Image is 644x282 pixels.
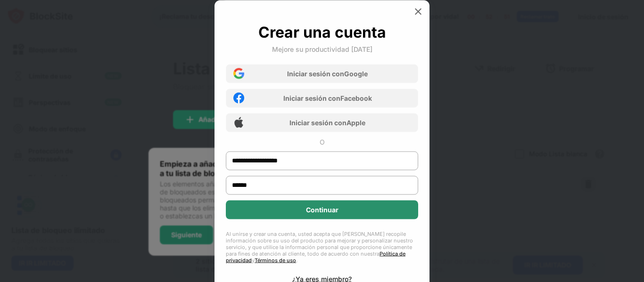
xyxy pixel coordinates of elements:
img: google-icon.png [233,68,244,79]
font: Mejore su productividad [DATE] [272,45,372,53]
font: Crear una cuenta [258,23,386,41]
font: O [320,137,325,145]
font: Al unirse y crear una cuenta, usted acepta que [PERSON_NAME] recopile información sobre su uso de... [226,230,413,257]
font: Apple [347,119,365,127]
font: Google [344,70,368,78]
font: . [296,257,297,263]
font: Iniciar sesión con [289,119,347,127]
font: y [252,257,255,263]
img: apple-icon.png [233,117,244,128]
font: Continuar [306,205,339,213]
a: Términos de uso [255,257,296,263]
img: facebook-icon.png [233,93,244,104]
font: Facebook [340,94,372,102]
font: Iniciar sesión con [287,70,344,78]
font: Iniciar sesión con [283,94,340,102]
a: Política de privacidad [226,250,405,263]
